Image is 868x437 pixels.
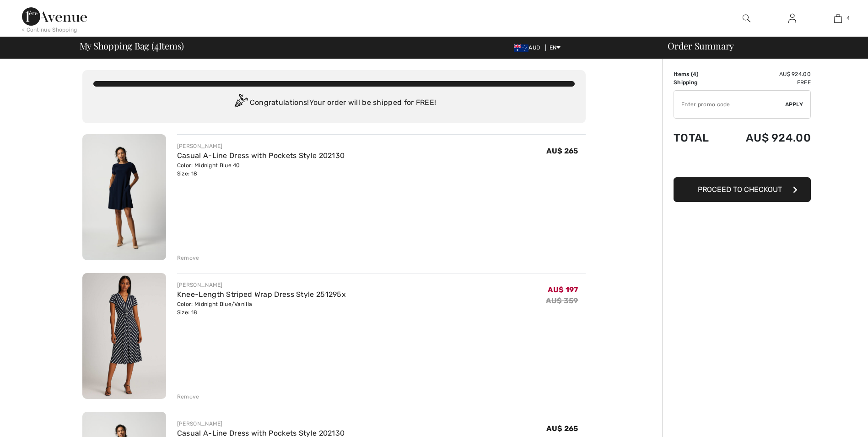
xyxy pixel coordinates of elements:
div: Color: Midnight Blue/Vanilla Size: 18 [177,300,346,317]
div: Congratulations! Your order will be shipped for FREE! [93,94,575,112]
img: My Bag [834,13,842,24]
div: Order Summary [657,41,863,50]
div: [PERSON_NAME] [177,281,346,289]
span: AUD [514,44,544,51]
span: AU$ 197 [548,285,578,294]
img: Casual A-Line Dress with Pockets Style 202130 [82,134,166,260]
iframe: PayPal [674,153,811,174]
img: Australian Dollar [514,44,528,52]
span: Proceed to Checkout [698,185,782,194]
a: Casual A-Line Dress with Pockets Style 202130 [177,151,345,160]
img: Knee-Length Striped Wrap Dress Style 251295x [82,273,166,399]
td: Shipping [674,78,722,87]
td: Items ( ) [674,70,722,78]
div: Remove [177,393,199,401]
span: AU$ 265 [546,424,578,433]
td: Free [722,78,811,87]
img: 1ère Avenue [22,7,87,26]
span: AU$ 265 [546,147,578,155]
td: AU$ 924.00 [722,122,811,153]
span: 4 [154,39,159,51]
a: Knee-Length Striped Wrap Dress Style 251295x [177,290,346,299]
span: 4 [846,14,850,22]
div: [PERSON_NAME] [177,420,345,428]
img: search the website [743,13,750,24]
img: Congratulation2.svg [232,94,250,112]
input: Promo code [674,91,785,118]
span: 4 [693,71,696,77]
a: Sign In [781,13,803,24]
img: My Info [788,13,796,24]
button: Proceed to Checkout [674,177,811,202]
td: Total [674,122,722,153]
span: Apply [785,100,803,109]
div: [PERSON_NAME] [177,142,345,150]
div: < Continue Shopping [22,26,77,34]
td: AU$ 924.00 [722,70,811,78]
s: AU$ 359 [546,296,578,305]
a: 4 [815,13,860,24]
span: EN [550,44,561,51]
span: My Shopping Bag ( Items) [80,41,184,50]
div: Remove [177,254,199,262]
div: Color: Midnight Blue 40 Size: 18 [177,161,345,178]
